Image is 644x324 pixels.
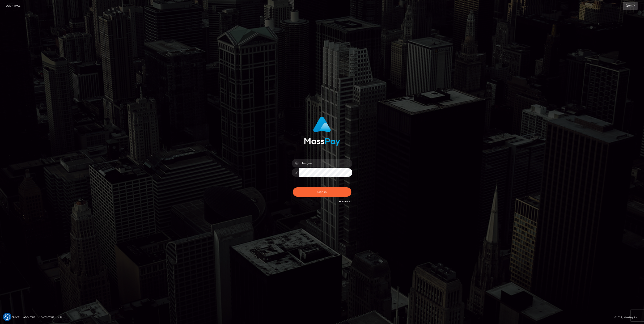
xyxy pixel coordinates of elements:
[293,187,351,197] button: Sign in
[623,2,638,10] a: Login
[4,314,10,320] button: Consent Preferences
[4,314,21,320] a: Homepage
[4,314,10,320] img: Revisit consent button
[339,200,351,203] a: Need Help?
[304,117,340,146] img: MassPay Login
[6,2,20,10] a: Login Page
[299,159,352,167] input: Username...
[22,314,37,320] a: About Us
[37,314,56,320] a: Contact Us
[614,315,641,319] div: © 2025 , MassPay Inc.
[56,314,64,320] a: API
